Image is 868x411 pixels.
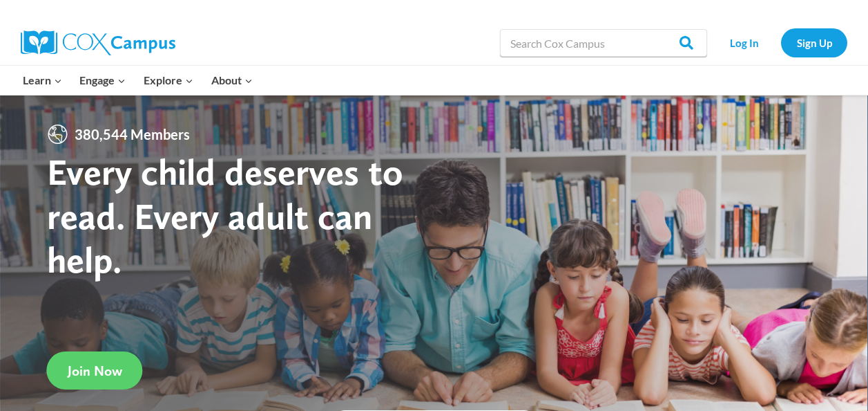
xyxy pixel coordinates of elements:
[781,28,847,57] a: Sign Up
[14,66,261,95] nav: Primary Navigation
[211,71,253,89] span: About
[500,29,707,57] input: Search Cox Campus
[47,149,403,282] strong: Every child deserves to read. Every adult can help.
[47,351,143,390] a: Join Now
[69,123,195,145] span: 380,544 Members
[23,71,62,89] span: Learn
[68,363,122,379] span: Join Now
[714,28,774,57] a: Log In
[21,30,175,55] img: Cox Campus
[144,71,193,89] span: Explore
[714,28,847,57] nav: Secondary Navigation
[79,71,126,89] span: Engage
